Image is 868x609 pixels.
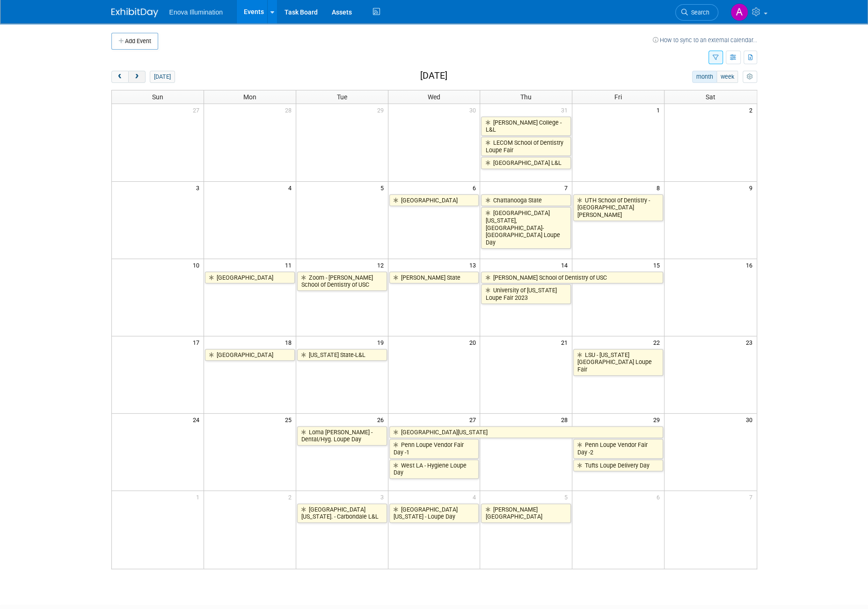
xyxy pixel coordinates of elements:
span: 3 [379,491,388,503]
span: 29 [376,104,388,116]
span: 28 [284,104,296,116]
button: Add Event [111,33,158,50]
a: [PERSON_NAME] College - L&L [481,117,571,136]
a: [GEOGRAPHIC_DATA] [205,272,295,284]
span: 7 [563,182,572,193]
span: Enova Illumination [169,8,223,16]
span: Tue [337,93,347,101]
span: Search [688,9,709,16]
a: UTH School of Dentistry - [GEOGRAPHIC_DATA][PERSON_NAME] [573,194,663,221]
span: 6 [656,491,664,503]
a: [US_STATE] State-L&L [297,349,387,361]
span: 30 [468,104,480,116]
a: [GEOGRAPHIC_DATA][US_STATE] [389,426,664,438]
span: 1 [195,491,204,503]
span: 29 [652,414,664,425]
span: 5 [379,182,388,193]
span: 2 [748,104,757,116]
span: 28 [560,414,572,425]
span: 13 [468,259,480,271]
a: Tufts Loupe Delivery Day [573,460,663,472]
a: LSU - [US_STATE][GEOGRAPHIC_DATA] Loupe Fair [573,349,663,376]
a: LECOM School of Dentistry Loupe Fair [481,137,571,156]
a: [PERSON_NAME] School of Dentistry of USC [481,272,663,284]
span: 27 [468,414,480,425]
a: [GEOGRAPHIC_DATA] [205,349,295,361]
span: Wed [428,93,440,101]
a: [GEOGRAPHIC_DATA][US_STATE], [GEOGRAPHIC_DATA]-[GEOGRAPHIC_DATA] Loupe Day [481,207,571,249]
span: Thu [520,93,532,101]
span: 3 [195,182,204,193]
button: prev [111,71,129,83]
a: [GEOGRAPHIC_DATA] L&L [481,157,571,169]
a: [GEOGRAPHIC_DATA] [389,194,479,207]
button: week [716,71,738,83]
span: 14 [560,259,572,271]
span: 10 [192,259,204,271]
button: next [128,71,146,83]
span: 11 [284,259,296,271]
a: [GEOGRAPHIC_DATA][US_STATE]. - Carbondale L&L [297,504,387,523]
a: Penn Loupe Vendor Fair Day -1 [389,439,479,458]
a: Penn Loupe Vendor Fair Day -2 [573,439,663,458]
span: 2 [287,491,296,503]
span: 19 [376,336,388,348]
span: 6 [471,182,480,193]
button: myCustomButton [743,71,757,83]
a: Loma [PERSON_NAME] - Dental/Hyg. Loupe Day [297,426,387,446]
span: 21 [560,336,572,348]
span: 24 [192,414,204,425]
span: Sun [152,93,163,101]
span: Fri [614,93,622,101]
span: 12 [376,259,388,271]
span: 31 [560,104,572,116]
span: Mon [243,93,256,101]
a: [GEOGRAPHIC_DATA][US_STATE] - Loupe Day [389,504,479,523]
span: 4 [471,491,480,503]
span: 20 [468,336,480,348]
a: University of [US_STATE] Loupe Fair 2023 [481,284,571,304]
a: Search [675,4,718,21]
button: month [692,71,717,83]
span: 18 [284,336,296,348]
span: 1 [656,104,664,116]
a: [PERSON_NAME] State [389,272,479,284]
a: West LA - Hygiene Loupe Day [389,460,479,479]
span: 27 [192,104,204,116]
span: 5 [563,491,572,503]
a: [PERSON_NAME][GEOGRAPHIC_DATA] [481,504,571,523]
a: Chattanooga State [481,194,571,207]
i: Personalize Calendar [747,74,753,80]
h2: [DATE] [420,71,447,81]
a: Zoom - [PERSON_NAME] School of Dentistry of USC [297,272,387,291]
span: 17 [192,336,204,348]
span: 23 [745,336,757,348]
span: 4 [287,182,296,193]
img: ExhibitDay [111,8,158,17]
span: 9 [748,182,757,193]
span: 16 [745,259,757,271]
span: 22 [652,336,664,348]
span: 7 [748,491,757,503]
span: 25 [284,414,296,425]
a: How to sync to an external calendar... [653,37,757,44]
span: 26 [376,414,388,425]
span: 30 [745,414,757,425]
span: 8 [656,182,664,193]
span: 15 [652,259,664,271]
img: Abby Nelson [730,3,748,21]
span: Sat [706,93,715,101]
button: [DATE] [150,71,175,83]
